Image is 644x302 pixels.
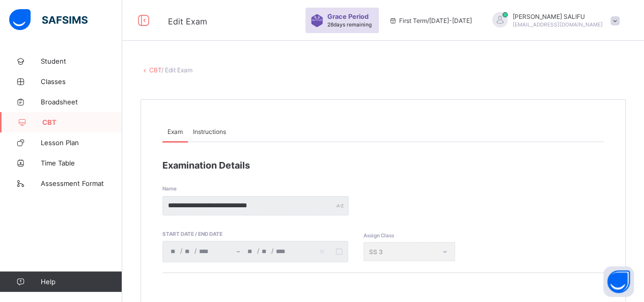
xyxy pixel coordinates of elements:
div: ABDULRAHMAN SALIFU [482,12,625,29]
span: / [180,246,182,255]
span: Time Table [41,159,122,167]
span: [EMAIL_ADDRESS][DOMAIN_NAME] [513,21,603,28]
span: – [237,247,240,256]
span: Broadsheet [41,98,122,106]
img: sticker-purple.71386a28dfed39d6af7621340158ba97.svg [311,14,323,27]
button: Open asap [603,266,634,297]
span: Edit Exam [168,16,207,26]
span: Start date / End date [162,231,241,237]
span: 28 days remaining [327,21,372,28]
span: Instructions [193,128,226,135]
span: [PERSON_NAME] SALIFU [513,13,603,20]
span: Lesson Plan [41,139,122,147]
span: Classes [41,77,122,86]
span: Help [41,278,122,286]
span: Assign Class [363,232,394,238]
span: / [271,246,273,255]
span: Student [41,57,122,65]
span: Name [162,185,177,191]
span: Assessment Format [41,179,122,187]
span: session/term information [389,17,472,24]
span: / [194,246,197,255]
span: CBT [42,118,122,126]
a: CBT [149,66,161,74]
span: Examination Details [162,160,250,171]
span: Exam [167,128,183,135]
span: Grace Period [327,13,369,20]
img: safsims [9,9,88,31]
span: / Edit Exam [161,66,192,74]
span: / [257,246,259,255]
